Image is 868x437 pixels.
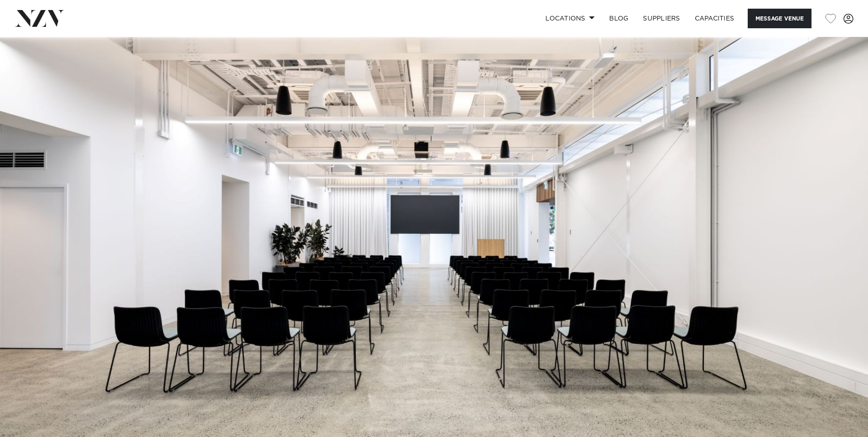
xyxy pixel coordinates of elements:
a: SUPPLIERS [636,9,687,28]
a: Capacities [688,9,742,28]
a: BLOG [602,9,636,28]
a: Locations [538,9,602,28]
img: nzv-logo.png [15,10,64,26]
button: Message Venue [748,9,812,28]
